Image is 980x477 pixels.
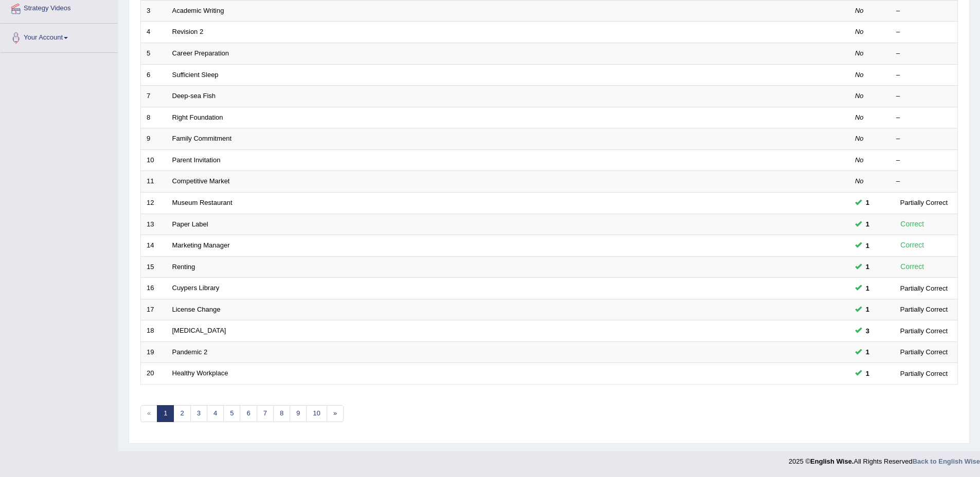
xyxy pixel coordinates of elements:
[172,284,220,292] a: Cuypers Library
[290,405,307,422] a: 9
[273,405,290,422] a: 8
[141,149,167,171] td: 10
[896,304,952,315] div: Partially Correct
[141,299,167,320] td: 17
[327,405,344,422] a: »
[172,28,204,35] a: Revision 2
[141,86,167,107] td: 7
[896,134,952,144] div: –
[240,405,257,422] a: 6
[172,177,230,185] a: Competitive Market
[140,405,157,422] span: «
[157,405,174,422] a: 1
[141,128,167,150] td: 9
[862,240,874,251] span: You can still take this question
[141,107,167,128] td: 8
[896,177,952,186] div: –
[172,348,208,356] a: Pandemic 2
[141,256,167,278] td: 15
[896,91,952,101] div: –
[172,327,226,334] a: [MEDICAL_DATA]
[141,22,167,43] td: 4
[896,218,929,230] div: Correct
[172,135,232,142] a: Family Commitment
[896,197,952,208] div: Partially Correct
[862,368,874,379] span: You can still take this question
[862,347,874,357] span: You can still take this question
[896,239,929,251] div: Correct
[172,49,229,57] a: Career Preparation
[141,192,167,214] td: 12
[855,92,864,100] em: No
[896,368,952,379] div: Partially Correct
[789,451,980,466] div: 2025 © All Rights Reserved
[855,28,864,35] em: No
[172,156,221,164] a: Parent Invitation
[896,326,952,336] div: Partially Correct
[896,283,952,294] div: Partially Correct
[172,220,208,228] a: Paper Label
[896,27,952,37] div: –
[141,235,167,257] td: 14
[172,306,221,313] a: License Change
[896,347,952,357] div: Partially Correct
[141,320,167,342] td: 18
[913,457,980,465] a: Back to English Wise
[896,156,952,165] div: –
[862,304,874,315] span: You can still take this question
[172,113,223,121] a: Right Foundation
[306,405,327,422] a: 10
[855,177,864,185] em: No
[172,369,228,377] a: Healthy Workplace
[862,326,874,336] span: You can still take this question
[172,7,224,14] a: Academic Writing
[810,457,853,465] strong: English Wise.
[855,156,864,164] em: No
[862,219,874,230] span: You can still take this question
[141,214,167,235] td: 13
[172,92,216,100] a: Deep-sea Fish
[173,405,190,422] a: 2
[223,405,240,422] a: 5
[172,241,230,249] a: Marketing Manager
[862,283,874,294] span: You can still take this question
[896,261,929,273] div: Correct
[855,135,864,142] em: No
[855,49,864,57] em: No
[190,405,207,422] a: 3
[257,405,274,422] a: 7
[896,49,952,59] div: –
[855,113,864,121] em: No
[862,261,874,272] span: You can still take this question
[172,199,233,206] a: Museum Restaurant
[896,70,952,80] div: –
[172,263,195,271] a: Renting
[141,278,167,299] td: 16
[855,71,864,79] em: No
[896,6,952,16] div: –
[896,113,952,123] div: –
[862,197,874,208] span: You can still take this question
[141,64,167,86] td: 6
[207,405,224,422] a: 4
[141,171,167,193] td: 11
[141,363,167,385] td: 20
[141,43,167,65] td: 5
[141,341,167,363] td: 19
[1,24,118,49] a: Your Account
[172,71,219,79] a: Sufficient Sleep
[855,7,864,14] em: No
